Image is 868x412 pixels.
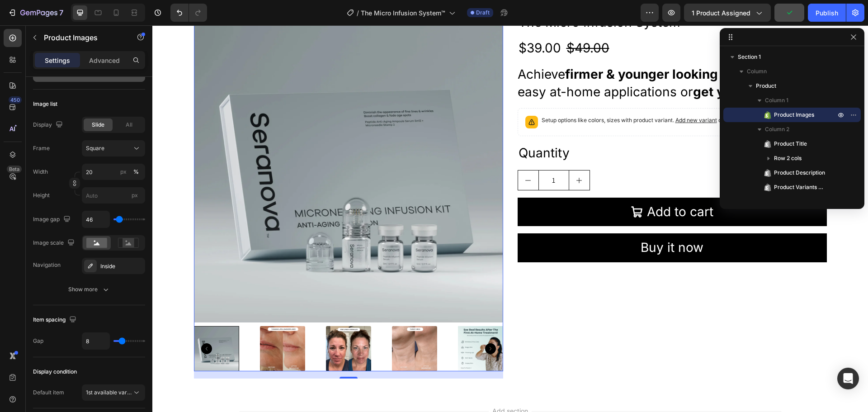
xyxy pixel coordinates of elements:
[413,41,598,57] b: firmer & younger looking skin
[33,314,78,326] div: Item spacing
[417,145,437,165] button: increment
[170,4,207,22] div: Undo/Redo
[120,168,127,176] div: px
[82,140,145,156] button: Square
[389,90,598,99] p: Setup options like colors, sizes with product variant.
[692,8,750,18] span: 1 product assigned
[82,384,145,401] button: 1st available variant
[126,121,132,129] span: All
[413,13,458,33] div: $49.00
[837,368,859,389] div: Open Intercom Messenger
[365,41,413,57] span: Achieve
[747,67,767,76] span: Column
[684,4,771,22] button: 1 product assigned
[565,91,598,98] span: or
[33,144,50,152] label: Frame
[89,56,120,65] p: Advanced
[756,81,776,90] span: Product
[365,41,672,74] span: in just a few, easy at-home applications or
[357,8,359,18] span: /
[488,213,551,231] div: Buy it now
[366,145,386,165] button: decrement
[33,168,48,176] label: Width
[361,8,445,18] span: The Micro Infusion System™
[82,164,145,180] input: px%
[33,337,43,345] div: Gap
[774,154,802,163] span: Row 2 cols
[33,237,76,249] div: Image scale
[9,96,22,104] div: 450
[336,381,379,390] span: Add section
[45,56,70,65] p: Settings
[82,211,109,227] input: Auto
[131,166,142,177] button: px
[33,213,72,226] div: Image gap
[82,333,109,349] input: Auto
[59,7,63,18] p: 7
[68,285,110,294] div: Show more
[365,172,675,201] button: Add to cart
[774,139,807,148] span: Product Title
[33,281,145,298] button: Show more
[132,192,138,199] span: px
[86,144,104,152] span: Square
[573,91,598,98] span: sync data
[765,96,788,105] span: Column 1
[100,262,143,270] div: Inside
[523,91,565,98] span: Add new variant
[365,118,675,137] div: Quantity
[495,178,561,195] div: Add to cart
[33,368,77,376] div: Display condition
[365,13,410,33] div: $39.00
[476,9,490,17] span: Draft
[333,318,344,329] button: Carousel Next Arrow
[7,166,22,173] div: Beta
[86,389,137,396] span: 1st available variant
[33,388,64,397] div: Default item
[816,8,838,18] div: Publish
[774,168,825,177] span: Product Description
[152,25,868,412] iframe: Design area
[33,119,65,131] div: Display
[774,183,826,192] span: Product Variants & Swatches
[33,261,61,269] div: Navigation
[33,100,57,108] div: Image list
[4,4,67,22] button: 7
[44,32,121,43] p: Product Images
[118,166,129,177] button: %
[365,208,675,237] button: Buy it now
[92,121,104,129] span: Slide
[774,110,814,119] span: Product Images
[386,145,417,165] input: quantity
[808,4,846,22] button: Publish
[133,168,139,176] div: %
[82,187,145,204] input: px
[765,125,789,134] span: Column 2
[33,191,50,199] label: Height
[541,59,674,74] b: get your money back!
[738,52,761,62] span: Section 1
[774,197,801,206] span: Text Block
